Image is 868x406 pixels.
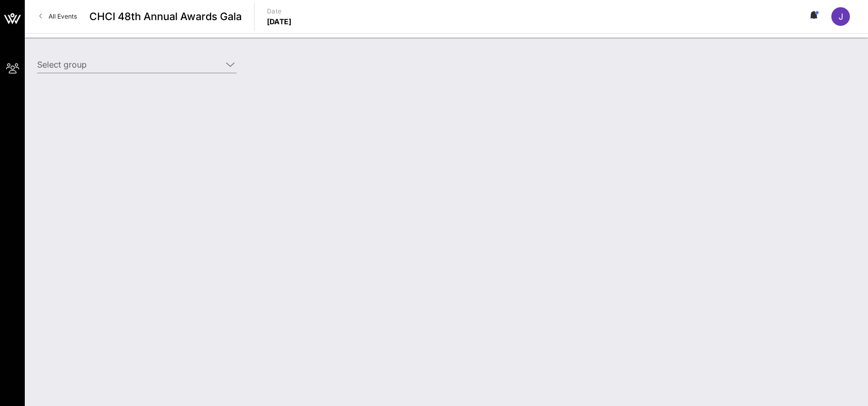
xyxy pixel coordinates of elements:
[831,7,850,26] div: J
[33,8,83,25] a: All Events
[839,11,843,22] span: J
[267,17,292,27] p: [DATE]
[49,12,77,20] span: All Events
[89,9,242,24] span: CHCI 48th Annual Awards Gala
[267,6,292,17] p: Date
